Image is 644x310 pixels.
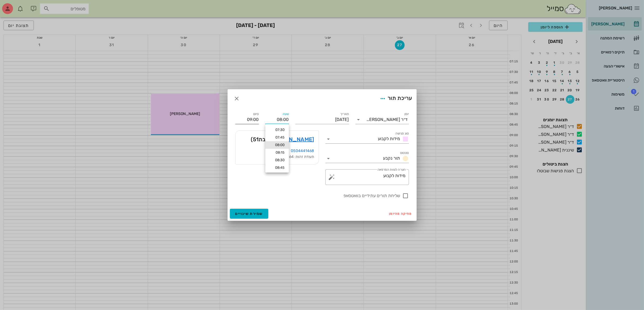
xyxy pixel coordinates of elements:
div: 08:15 [270,150,285,155]
label: סטטוס [400,151,409,155]
div: 08:45 [270,166,285,170]
span: 51 [253,136,259,143]
div: ד״ר [PERSON_NAME] [366,117,408,122]
label: הערה לצוות המרפאה [377,168,405,172]
button: מחיקה מהיומן [387,210,414,217]
div: 08:00 [270,143,285,147]
label: יומן [404,112,409,116]
div: עריכת תור [378,94,412,103]
div: יומןד״ר [PERSON_NAME] [355,115,409,124]
label: שליחת תורים עתידיים בוואטסאפ [235,193,400,198]
label: שעה [283,112,289,116]
span: שמירת שינויים [235,211,263,216]
a: 0504441468 [291,149,314,153]
span: מידות לקבוע [378,136,400,141]
label: סיום [253,112,259,116]
label: סוג פגישה [395,132,409,136]
span: מחיקה מהיומן [389,212,412,215]
div: סטטוסתור נקבע [325,154,409,163]
label: תאריך [340,112,349,116]
input: 00:00 [265,115,289,124]
div: 08:30 [270,158,285,162]
span: תור נקבע [383,156,400,161]
span: (בת ) [251,135,268,144]
a: [PERSON_NAME] [269,135,314,144]
div: תעודת זהות: 27265164 [240,154,314,160]
div: 07:45 [270,135,285,140]
button: שמירת שינויים [230,209,269,218]
div: 07:30 [270,128,285,132]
